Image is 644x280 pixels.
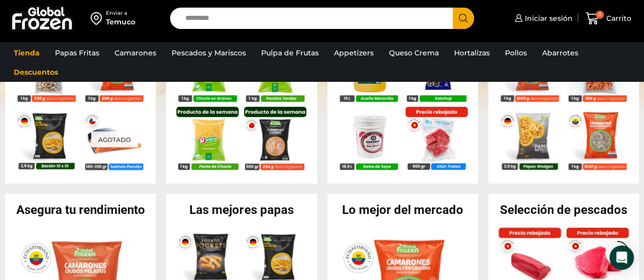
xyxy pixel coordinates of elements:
[5,204,156,216] h2: Asegura tu rendimiento
[537,43,583,63] a: Abarrotes
[329,43,379,63] a: Appetizers
[449,43,495,63] a: Hortalizas
[91,10,106,27] img: address-field-icon.svg
[9,63,63,82] a: Descuentos
[512,8,573,28] a: Iniciar sesión
[166,204,317,216] h2: Las mejores papas
[488,204,639,216] h2: Selección de pescados
[327,204,478,216] h2: Lo mejor del mercado
[604,13,631,23] span: Carrito
[583,7,634,30] a: 0 Carrito
[106,17,135,27] div: Temuco
[384,43,444,63] a: Queso Crema
[522,13,573,23] span: Iniciar sesión
[453,8,474,29] button: Search button
[91,131,138,147] p: Agotado
[609,245,634,270] div: Open Intercom Messenger
[109,43,161,63] a: Camarones
[500,43,532,63] a: Pollos
[106,10,135,17] div: Enviar a
[256,43,324,63] a: Pulpa de Frutas
[9,43,45,63] a: Tienda
[50,43,104,63] a: Papas Fritas
[596,11,604,19] span: 0
[166,43,251,63] a: Pescados y Mariscos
